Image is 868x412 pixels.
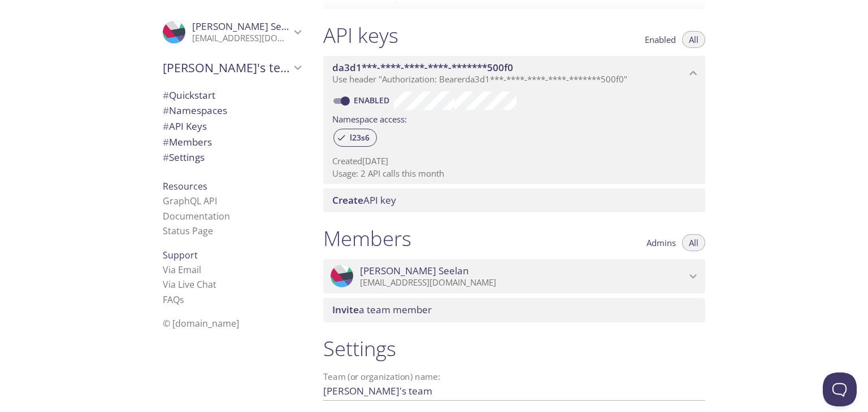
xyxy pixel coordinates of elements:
a: Enabled [352,95,394,106]
p: [EMAIL_ADDRESS][DOMAIN_NAME] [360,277,686,288]
a: Via Email [163,264,201,276]
span: [PERSON_NAME] Seelan [360,265,469,277]
div: Namespaces [154,103,310,119]
span: s [180,293,184,306]
span: # [163,151,169,164]
span: # [163,104,169,117]
span: Resources [163,180,207,192]
p: Created [DATE] [332,155,696,167]
iframe: Help Scout Beacon - Open [823,372,857,406]
a: Status Page [163,225,213,237]
span: # [163,89,169,102]
div: API Keys [154,119,310,134]
div: Quickstart [154,87,310,103]
label: Team (or organization) name: [323,372,441,381]
h1: Settings [323,336,705,361]
label: Namespace access: [332,110,407,126]
div: Sathya Seelan [154,14,310,51]
div: Team Settings [154,150,310,165]
div: l23s6 [333,129,377,147]
span: [PERSON_NAME] Seelan [192,20,301,33]
div: Members [154,134,310,150]
span: API key [332,194,396,207]
button: All [682,31,705,48]
div: Sathya Seelan [323,259,705,294]
span: Settings [163,151,205,164]
a: Via Live Chat [163,278,216,291]
h1: Members [323,226,411,251]
span: Namespaces [163,104,227,117]
span: © [DOMAIN_NAME] [163,317,239,330]
span: Quickstart [163,89,215,102]
span: API Keys [163,120,207,133]
div: Create API Key [323,189,705,212]
div: Invite a team member [323,298,705,322]
span: # [163,135,169,148]
p: [EMAIL_ADDRESS][DOMAIN_NAME] [192,33,290,44]
span: Support [163,249,198,261]
span: a team member [332,303,432,316]
span: Create [332,194,363,207]
div: Sathya's team [154,53,310,82]
a: FAQ [163,293,184,306]
span: l23s6 [343,133,376,143]
button: Enabled [638,31,683,48]
span: Members [163,135,212,148]
h1: API keys [323,23,398,48]
span: # [163,120,169,133]
a: Documentation [163,210,230,222]
a: GraphQL API [163,195,217,207]
p: Usage: 2 API calls this month [332,168,696,179]
span: Invite [332,303,359,316]
span: [PERSON_NAME]'s team [163,60,290,76]
button: All [682,234,705,251]
button: Admins [640,234,683,251]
